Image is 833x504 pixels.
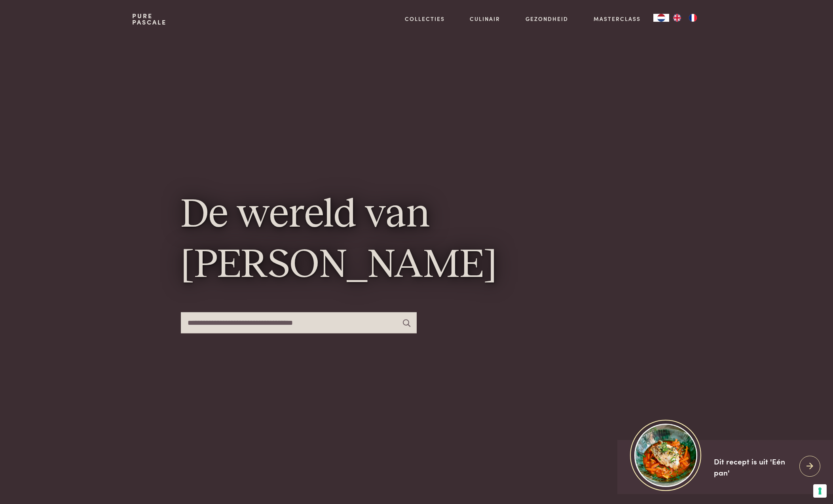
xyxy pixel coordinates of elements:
a: PurePascale [132,13,167,25]
img: https://admin.purepascale.com/wp-content/uploads/2025/08/home_recept_link.jpg [634,424,697,487]
a: https://admin.purepascale.com/wp-content/uploads/2025/08/home_recept_link.jpg Dit recept is uit '... [617,440,833,494]
div: Dit recept is uit 'Eén pan' [714,456,793,478]
a: FR [685,14,701,22]
aside: Language selected: Nederlands [653,14,701,22]
div: Language [653,14,669,22]
a: Masterclass [594,15,641,23]
a: EN [669,14,685,22]
button: Uw voorkeuren voor toestemming voor trackingtechnologieën [813,484,827,498]
a: Gezondheid [526,15,568,23]
a: Collecties [405,15,445,23]
h1: De wereld van [PERSON_NAME] [181,190,653,291]
a: NL [653,14,669,22]
ul: Language list [669,14,701,22]
a: Culinair [470,15,500,23]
